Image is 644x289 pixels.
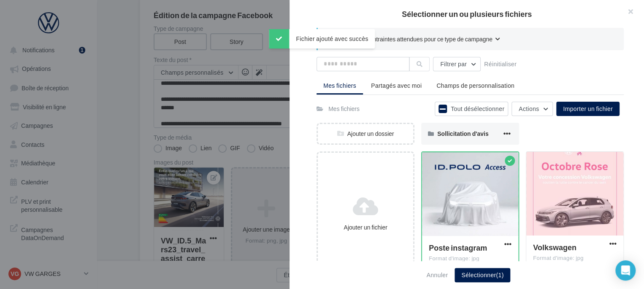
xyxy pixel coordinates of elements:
button: Actions [511,102,553,116]
button: Consulter les contraintes attendues pour ce type de campagne [331,35,500,45]
button: Tout désélectionner [435,102,508,116]
button: Importer un fichier [556,102,620,116]
div: Mes fichiers [328,105,360,113]
span: Importer un fichier [563,105,613,112]
div: Open Intercom Messenger [615,260,636,281]
span: Partagés avec moi [371,82,422,89]
button: Sélectionner(1) [455,268,510,282]
div: Ajouter un dossier [318,130,413,138]
span: Consulter les contraintes attendues pour ce type de campagne [331,35,492,43]
button: Réinitialiser [481,59,520,69]
button: Annuler [423,270,452,280]
span: (1) [496,271,503,278]
button: Filtrer par [433,57,481,71]
div: Format d'image: jpg [429,255,511,262]
div: Ajouter un fichier [321,223,410,232]
span: Volkswagen [533,243,576,252]
span: Poste instagram [429,243,487,252]
h2: Sélectionner un ou plusieurs fichiers [303,10,630,18]
span: Mes fichiers [323,82,356,89]
span: Champs de personnalisation [436,82,514,89]
div: Fichier ajouté avec succès [269,29,375,49]
span: Sollicitation d'avis [437,130,488,137]
span: Actions [519,105,539,112]
div: Format d'image: jpg [533,254,617,262]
